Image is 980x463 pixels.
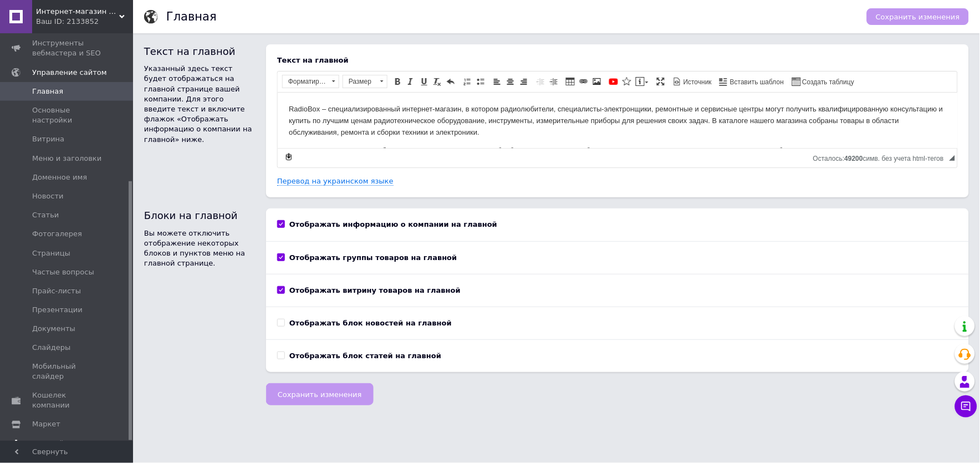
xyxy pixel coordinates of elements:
span: Витрина [32,134,64,144]
a: Вставить/Редактировать ссылку (Ctrl+L) [578,75,590,88]
span: Меню и заголовки [32,154,101,164]
a: Уменьшить отступ [534,75,547,88]
span: 49200 [845,155,863,162]
span: Новости [32,191,64,201]
span: Интернет-магазин «RadioBox» [36,7,119,17]
span: Вставить шаблон [728,78,784,87]
a: По правому краю [518,75,530,88]
span: Прайс-листы [32,286,81,296]
h2: Блоки на главной [144,208,255,222]
span: Фотогалерея [32,229,82,239]
p: высокая скорость обработки заказа, дружелюбное отношение, доступность по всем каналам связи, выбо... [11,53,668,64]
a: По левому краю [491,75,503,88]
span: Настройки [32,439,73,449]
span: Доменное имя [32,172,87,182]
b: Отображать группы товаров на главной [289,253,457,262]
span: Маркет [32,420,60,430]
h2: Текст на главной [144,44,255,58]
a: Увеличить отступ [548,75,560,88]
a: Вставить / удалить нумерованный список [461,75,473,88]
span: Размер [343,75,376,88]
span: Главная [32,87,63,96]
b: Отображать блок новостей на главной [289,319,452,327]
a: Вставить сообщение [634,75,650,88]
h1: Главная [166,10,217,23]
span: Источник [682,78,712,87]
a: Таблица [564,75,576,88]
div: Подсчет символов [813,152,950,162]
span: Управление сайтом [32,68,107,78]
button: Чат с покупателем [955,395,977,418]
a: Добавить видео с YouTube [608,75,620,88]
span: Страницы [32,248,70,258]
a: Вставить / удалить маркированный список [474,75,487,88]
p: Указанный здесь текст будет отображаться на главной странице вашей компании. Для этого введите те... [144,64,255,145]
a: Изображение [591,75,603,88]
a: Создать таблицу [790,75,856,88]
span: Кошелек компании [32,391,103,411]
span: Документы [32,324,75,334]
span: Презентации [32,305,83,315]
a: Форматирование [282,75,339,88]
a: Сделать резервную копию сейчас [283,151,295,163]
span: Слайдеры [32,343,70,353]
a: Отменить (Ctrl+Z) [445,75,457,88]
a: По центру [504,75,517,88]
span: Мобильный слайдер [32,362,103,382]
a: Источник [671,75,713,88]
a: Размер [343,75,387,88]
a: Развернуть [655,75,667,88]
strong: Ключевые принципы обслуживания: [21,54,154,62]
span: Статьи [32,210,59,220]
a: Полужирный (Ctrl+B) [391,75,404,88]
span: Перетащите для изменения размера [950,155,955,161]
a: Перевод на украинском языке [277,177,394,186]
span: Частые вопросы [32,267,94,277]
div: Ваш ID: 2133852 [36,17,133,27]
body: Визуальный текстовый редактор, 75247991-F926-4CA4-8193-5CE3EA6D717B [11,11,668,95]
a: Курсив (Ctrl+I) [405,75,417,88]
a: Вставить шаблон [718,75,785,88]
span: Форматирование [283,75,328,88]
p: RadioBox – специализированный интернет-магазин, в котором радиолюбители, специалисты-электронщики... [11,11,668,45]
div: Текст на главной [277,55,958,65]
iframe: Визуальный текстовый редактор, 75247991-F926-4CA4-8193-5CE3EA6D717B [278,93,957,148]
a: Подчеркнутый (Ctrl+U) [418,75,430,88]
span: Создать таблицу [801,78,855,87]
span: Инструменты вебмастера и SEO [32,38,103,58]
b: Отображать витрину товаров на главной [289,286,461,294]
p: Вы можете отключить отображение некоторых блоков и пунктов меню на главной странице. [144,228,255,269]
a: Убрать форматирование [431,75,443,88]
a: Вставить иконку [621,75,633,88]
b: Отображать информацию о компании на главной [289,220,497,228]
span: Основные настройки [32,105,103,125]
b: Отображать блок статей на главной [289,352,441,360]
